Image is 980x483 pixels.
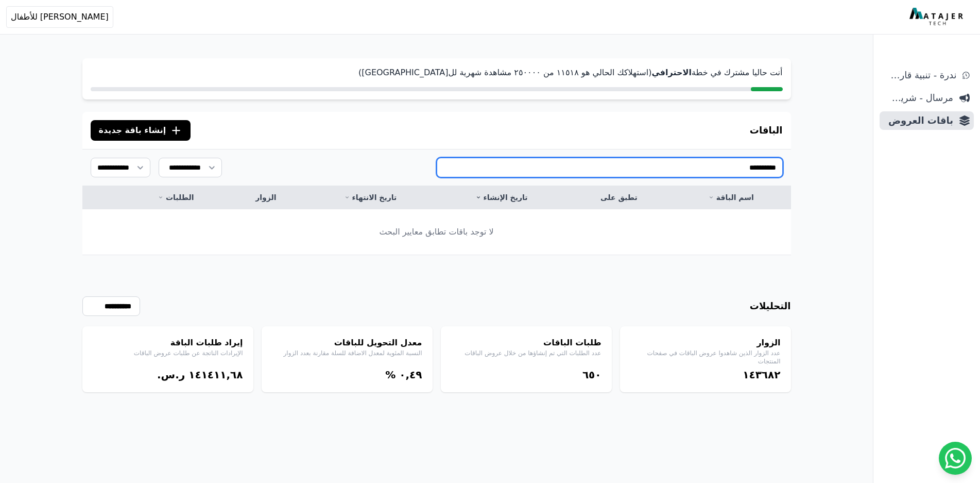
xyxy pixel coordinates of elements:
[750,123,783,138] h3: الباقات
[228,186,305,209] th: الزوار
[93,349,243,357] p: الإيرادات الناتجة عن طلبات عروض الباقات
[630,337,781,349] h4: الزوار
[82,209,791,255] td: لا توجد باقات تطابق معايير البحث
[451,337,601,349] h4: طلبات الباقات
[99,124,166,137] span: إنشاء باقة جديدة
[451,349,601,357] p: عدد الطلبات التي تم إنشاؤها من خلال عروض الباقات
[884,91,953,105] span: مرسال - شريط دعاية
[93,337,243,349] h4: إيراد طلبات الباقة
[399,369,422,381] bdi: ۰,٤٩
[909,8,966,26] img: MatajerTech Logo
[272,349,422,357] p: النسبة المئوية لمعدل الاضافة للسلة مقارنة بعدد الزوار
[884,113,953,128] span: باقات العروض
[750,299,791,313] h3: التحليلات
[449,192,555,203] a: تاريخ الإنشاء
[567,186,672,209] th: تطبق على
[91,120,191,141] button: إنشاء باقة جديدة
[136,192,215,203] a: الطلبات
[188,369,243,381] bdi: ١٤١٤١١,٦٨
[317,192,423,203] a: تاريخ الانتهاء
[157,369,185,381] span: ر.س.
[11,11,109,23] span: [PERSON_NAME] للأطفال
[630,368,781,382] div: ١٤۳٦٨٢
[272,337,422,349] h4: معدل التحويل للباقات
[6,6,113,28] button: [PERSON_NAME] للأطفال
[683,192,778,203] a: اسم الباقة
[91,66,783,79] p: أنت حاليا مشترك في خطة (استهلاكك الحالي هو ١١٥١٨ من ٢٥۰۰۰۰ مشاهدة شهرية لل[GEOGRAPHIC_DATA])
[651,68,692,77] strong: الاحترافي
[451,368,601,382] div: ٦٥۰
[630,349,781,365] p: عدد الزوار الذين شاهدوا عروض الباقات في صفحات المنتجات
[385,369,396,381] span: %
[884,68,956,82] span: ندرة - تنبية قارب علي النفاذ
